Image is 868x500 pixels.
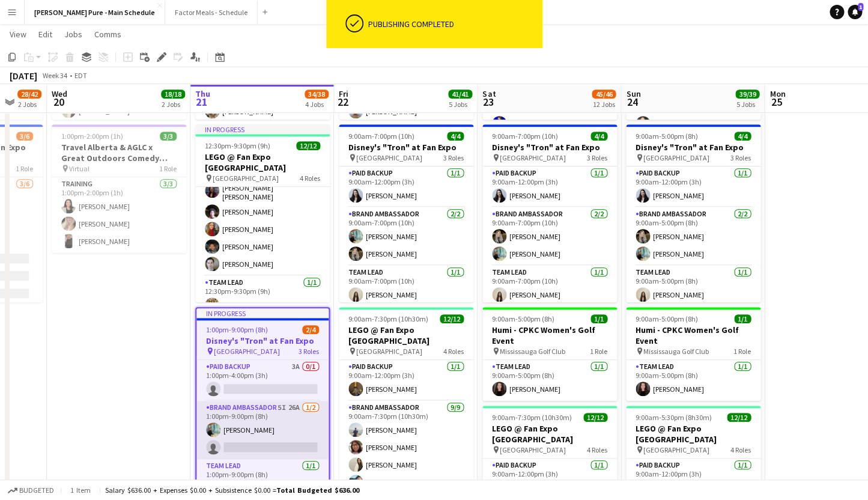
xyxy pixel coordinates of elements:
[66,486,95,495] span: 1 item
[300,174,320,183] span: 4 Roles
[730,445,751,454] span: 4 Roles
[624,95,640,109] span: 24
[10,29,26,40] span: View
[162,100,184,109] div: 2 Jobs
[52,177,186,253] app-card-role: Training3/31:00pm-2:00pm (1h)[PERSON_NAME][PERSON_NAME][PERSON_NAME]
[339,325,473,346] h3: LEGO @ Fan Expo [GEOGRAPHIC_DATA]
[52,142,186,163] h3: Travel Alberta & AGLC x Great Outdoors Comedy Festival Training
[626,307,760,401] app-job-card: 9:00am-5:00pm (8h)1/1Humi - CPKC Women's Golf Event Mississauga Golf Club1 RoleTeam Lead1/19:00am...
[6,484,56,497] button: Budgeted
[19,486,54,495] span: Budgeted
[643,445,709,454] span: [GEOGRAPHIC_DATA]
[587,153,607,162] span: 3 Roles
[626,360,760,401] app-card-role: Team Lead1/19:00am-5:00pm (8h)[PERSON_NAME]
[348,314,428,323] span: 9:00am-7:30pm (10h30m)
[626,266,760,306] app-card-role: Team Lead1/19:00am-5:00pm (8h)[PERSON_NAME]
[339,124,473,302] app-job-card: 9:00am-7:00pm (10h)4/4Disney's "Tron" at Fan Expo [GEOGRAPHIC_DATA]3 RolesPaid Backup1/19:00am-12...
[195,151,330,173] h3: LEGO @ Fan Expo [GEOGRAPHIC_DATA]
[482,325,617,346] h3: Humi - CPKC Women's Golf Event
[195,276,330,317] app-card-role: Team Lead1/112:30pm-9:30pm (9h)[PERSON_NAME]
[368,19,538,29] div: Publishing completed
[94,29,121,40] span: Comms
[449,100,472,109] div: 5 Jobs
[735,90,759,99] span: 39/39
[768,95,785,109] span: 25
[482,307,617,401] app-job-card: 9:00am-5:00pm (8h)1/1Humi - CPKC Women's Golf Event Mississauga Golf Club1 RoleTeam Lead1/19:00am...
[500,347,565,356] span: Mississauga Golf Club
[481,95,496,109] span: 23
[482,124,617,302] app-job-card: 9:00am-7:00pm (10h)4/4Disney's "Tron" at Fan Expo [GEOGRAPHIC_DATA]3 RolesPaid Backup1/19:00am-12...
[643,153,709,162] span: [GEOGRAPHIC_DATA]
[52,88,67,99] span: Wed
[195,88,210,99] span: Thu
[590,347,607,356] span: 1 Role
[159,164,177,173] span: 1 Role
[733,347,751,356] span: 1 Role
[590,314,607,323] span: 1/1
[5,26,31,42] a: View
[626,142,760,153] h3: Disney's "Tron" at Fan Expo
[69,164,90,173] span: Virtual
[356,153,422,162] span: [GEOGRAPHIC_DATA]
[276,486,359,495] span: Total Budgeted $636.00
[165,1,258,24] button: Factor Meals - Schedule
[587,445,607,454] span: 4 Roles
[769,88,785,99] span: Mon
[727,413,751,422] span: 12/12
[440,314,464,323] span: 12/12
[339,142,473,153] h3: Disney's "Tron" at Fan Expo
[636,314,698,323] span: 9:00am-5:00pm (8h)
[196,360,329,401] app-card-role: Paid Backup3A0/11:00pm-4:00pm (3h)
[482,266,617,306] app-card-role: Team Lead1/19:00am-7:00pm (10h)[PERSON_NAME]
[339,360,473,401] app-card-role: Paid Backup1/19:00am-12:00pm (3h)[PERSON_NAME]
[626,166,760,207] app-card-role: Paid Backup1/19:00am-12:00pm (3h)[PERSON_NAME]
[59,26,87,42] a: Jobs
[448,90,472,99] span: 41/41
[16,164,33,173] span: 1 Role
[339,207,473,266] app-card-role: Brand Ambassador2/29:00am-7:00pm (10h)[PERSON_NAME][PERSON_NAME]
[492,314,554,323] span: 9:00am-5:00pm (8h)
[305,90,329,99] span: 34/38
[492,413,572,422] span: 9:00am-7:30pm (10h30m)
[196,401,329,459] app-card-role: Brand Ambassador5I26A1/21:00pm-9:00pm (8h)[PERSON_NAME]
[337,95,348,109] span: 22
[38,29,52,40] span: Edit
[193,95,210,109] span: 21
[74,71,87,80] div: EDT
[583,413,607,422] span: 12/12
[348,132,414,141] span: 9:00am-7:00pm (10h)
[161,90,185,99] span: 18/18
[500,153,566,162] span: [GEOGRAPHIC_DATA]
[443,153,464,162] span: 3 Roles
[17,90,41,99] span: 28/42
[64,29,82,40] span: Jobs
[339,88,348,99] span: Fri
[196,459,329,500] app-card-role: Team Lead1/11:00pm-9:00pm (8h)[PERSON_NAME]
[636,413,712,422] span: 9:00am-5:30pm (8h30m)
[195,124,330,302] app-job-card: In progress12:30pm-9:30pm (9h)12/12LEGO @ Fan Expo [GEOGRAPHIC_DATA] [GEOGRAPHIC_DATA]4 Roles[PER...
[213,174,279,183] span: [GEOGRAPHIC_DATA]
[196,335,329,346] h3: Disney's "Tron" at Fan Expo
[339,166,473,207] app-card-role: Paid Backup1/19:00am-12:00pm (3h)[PERSON_NAME]
[500,445,566,454] span: [GEOGRAPHIC_DATA]
[482,166,617,207] app-card-role: Paid Backup1/19:00am-12:00pm (3h)[PERSON_NAME]
[160,132,177,141] span: 3/3
[636,132,698,141] span: 9:00am-5:00pm (8h)
[50,95,67,109] span: 20
[195,307,330,485] div: In progress1:00pm-9:00pm (8h)2/4Disney's "Tron" at Fan Expo [GEOGRAPHIC_DATA]3 RolesPaid Backup3A...
[305,100,328,109] div: 4 Jobs
[339,266,473,306] app-card-role: Team Lead1/19:00am-7:00pm (10h)[PERSON_NAME]
[482,207,617,266] app-card-role: Brand Ambassador2/29:00am-7:00pm (10h)[PERSON_NAME][PERSON_NAME]
[16,132,33,141] span: 3/6
[592,90,616,99] span: 45/46
[195,124,330,134] div: In progress
[492,132,558,141] span: 9:00am-7:00pm (10h)
[590,132,607,141] span: 4/4
[626,207,760,266] app-card-role: Brand Ambassador2/29:00am-5:00pm (8h)[PERSON_NAME][PERSON_NAME]
[482,360,617,401] app-card-role: Team Lead1/19:00am-5:00pm (8h)[PERSON_NAME]
[52,124,186,253] app-job-card: 1:00pm-2:00pm (1h)3/3Travel Alberta & AGLC x Great Outdoors Comedy Festival Training Virtual1 Rol...
[339,307,473,485] app-job-card: 9:00am-7:30pm (10h30m)12/12LEGO @ Fan Expo [GEOGRAPHIC_DATA] [GEOGRAPHIC_DATA]4 RolesPaid Backup1...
